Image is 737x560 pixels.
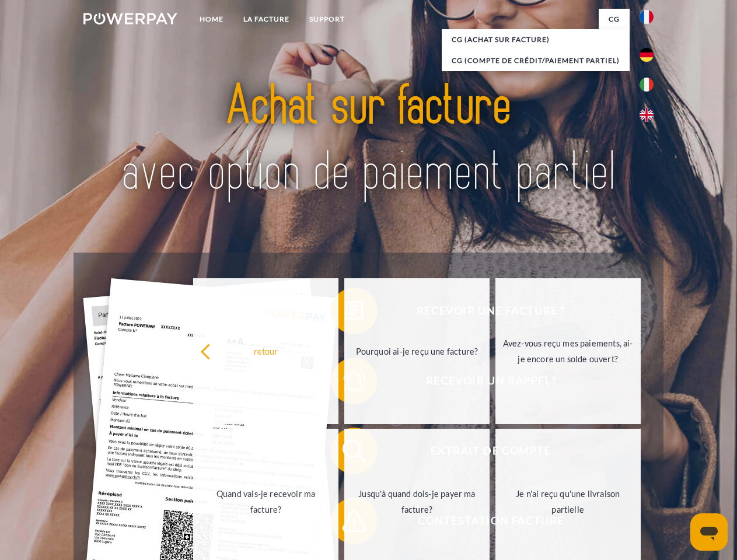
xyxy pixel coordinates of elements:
[640,78,654,92] img: it
[190,9,233,30] a: Home
[640,48,654,62] img: de
[111,56,626,223] img: title-powerpay_fr.svg
[495,278,641,424] a: Avez-vous reçu mes paiements, ai-je encore un solde ouvert?
[83,13,177,24] img: logo-powerpay-white.svg
[640,108,654,122] img: en
[640,10,654,24] img: fr
[200,486,331,517] div: Quand vais-je recevoir ma facture?
[200,343,331,359] div: retour
[690,513,728,551] iframe: Bouton de lancement de la fenêtre de messagerie
[502,335,634,367] div: Avez-vous reçu mes paiements, ai-je encore un solde ouvert?
[351,486,483,517] div: Jusqu'à quand dois-je payer ma facture?
[599,9,630,30] a: CG
[233,9,299,30] a: LA FACTURE
[351,343,483,359] div: Pourquoi ai-je reçu une facture?
[502,486,634,517] div: Je n'ai reçu qu'une livraison partielle
[299,9,355,30] a: Support
[442,50,630,71] a: CG (Compte de crédit/paiement partiel)
[442,29,630,50] a: CG (achat sur facture)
